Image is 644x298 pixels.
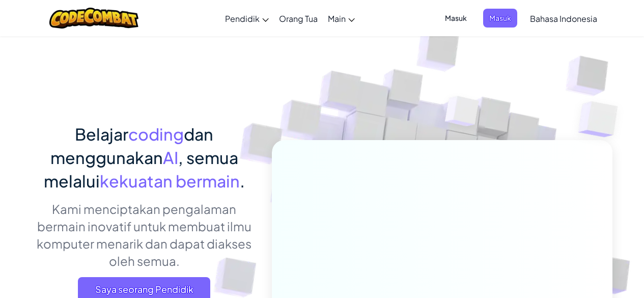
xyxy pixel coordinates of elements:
a: Orang Tua [274,5,323,32]
span: coding [128,124,184,144]
a: Pendidik [220,5,274,32]
button: Masuk [483,9,517,28]
img: CodeCombat logo [49,8,138,29]
span: Main [328,13,346,24]
a: Bahasa Indonesia [525,5,602,32]
span: kekuatan bermain [100,171,240,191]
button: Masuk [439,9,473,28]
span: Belajar [75,124,128,144]
img: Overlap cubes [426,76,499,152]
span: . [240,171,245,191]
span: Bahasa Indonesia [530,13,597,24]
p: Kami menciptakan pengalaman bermain inovatif untuk membuat ilmu komputer menarik dan dapat diakse... [32,200,257,269]
span: AI [163,147,178,168]
a: Main [323,5,360,32]
span: Pendidik [225,13,260,24]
